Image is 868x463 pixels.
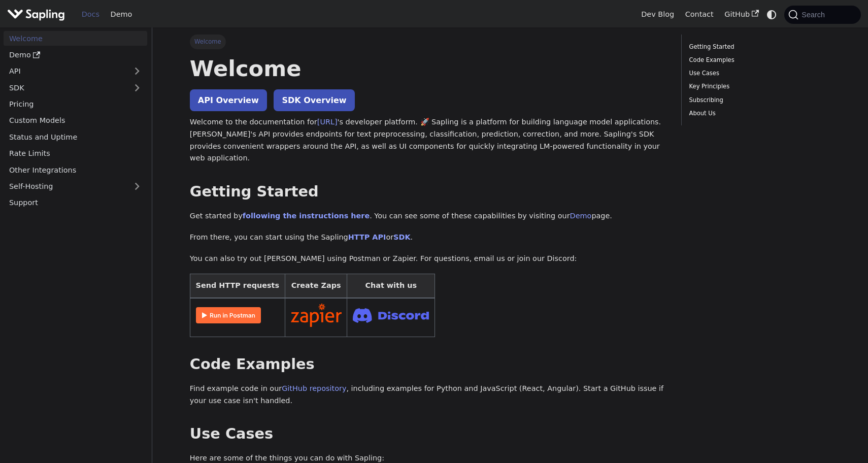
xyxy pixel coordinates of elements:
[7,7,69,22] a: Sapling.aiSapling.ai
[190,35,226,49] span: Welcome
[689,82,827,91] a: Key Principles
[689,95,827,105] a: Subscribing
[4,179,147,194] a: Self-Hosting
[4,162,147,177] a: Other Integrations
[190,116,667,164] p: Welcome to the documentation for 's developer platform. 🚀 Sapling is a platform for building lang...
[348,233,386,241] a: HTTP API
[4,195,147,210] a: Support
[347,274,435,298] th: Chat with us
[4,146,147,161] a: Rate Limits
[570,212,592,220] a: Demo
[317,118,338,126] a: [URL]
[636,7,679,22] a: Dev Blog
[689,42,827,52] a: Getting Started
[190,425,667,443] h2: Use Cases
[190,35,667,49] nav: Breadcrumbs
[190,355,667,374] h2: Code Examples
[4,64,127,79] a: API
[282,384,346,392] a: GitHub repository
[190,383,667,407] p: Find example code in our , including examples for Python and JavaScript (React, Angular). Start a...
[689,109,827,118] a: About Us
[4,31,147,46] a: Welcome
[285,274,347,298] th: Create Zaps
[393,233,410,241] a: SDK
[4,80,127,95] a: SDK
[127,80,147,95] button: Expand sidebar category 'SDK'
[4,113,147,128] a: Custom Models
[689,69,827,78] a: Use Cases
[190,183,667,201] h2: Getting Started
[76,7,105,22] a: Docs
[764,7,779,22] button: Switch between dark and light mode (currently system mode)
[719,7,764,22] a: GitHub
[196,307,261,323] img: Run in Postman
[680,7,719,22] a: Contact
[7,7,65,22] img: Sapling.ai
[127,64,147,79] button: Expand sidebar category 'API'
[274,89,354,111] a: SDK Overview
[4,129,147,144] a: Status and Uptime
[4,97,147,112] a: Pricing
[243,212,370,220] a: following the instructions here
[190,55,667,82] h1: Welcome
[784,6,860,24] button: Search (Command+K)
[190,89,267,111] a: API Overview
[190,231,667,244] p: From there, you can start using the Sapling or .
[4,48,147,62] a: Demo
[105,7,138,22] a: Demo
[353,305,429,326] img: Join Discord
[291,304,342,327] img: Connect in Zapier
[190,253,667,265] p: You can also try out [PERSON_NAME] using Postman or Zapier. For questions, email us or join our D...
[190,210,667,222] p: Get started by . You can see some of these capabilities by visiting our page.
[190,274,285,298] th: Send HTTP requests
[689,55,827,65] a: Code Examples
[798,11,831,19] span: Search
